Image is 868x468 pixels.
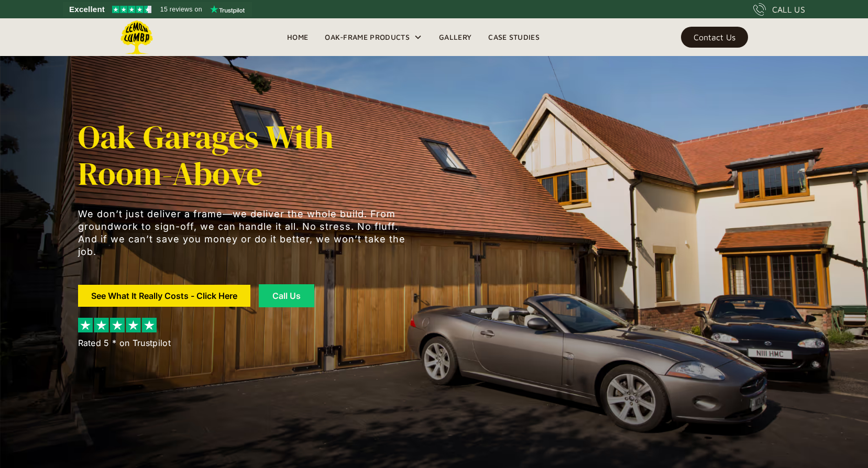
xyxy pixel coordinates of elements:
div: Call Us [272,292,301,300]
div: Contact Us [694,34,735,41]
span: 15 reviews on [160,3,202,16]
a: Case Studies [480,29,548,45]
div: Oak-Frame Products [316,18,431,56]
a: Call Us [259,284,314,307]
a: CALL US [753,3,805,16]
a: Home [279,29,316,45]
p: We don’t just deliver a frame—we deliver the whole build. From groundwork to sign-off, we can han... [78,208,413,258]
img: Trustpilot logo [210,5,245,14]
div: Oak-Frame Products [325,31,410,43]
a: See Lemon Lumba reviews on Trustpilot [63,2,252,17]
h1: Oak Garages with Room-Above [78,119,413,192]
img: Trustpilot 4.5 stars [112,6,151,13]
a: Contact Us [681,27,748,48]
a: See What It Really Costs - Click Here [78,285,250,307]
span: Excellent [69,3,105,16]
div: Rated 5 * on Trustpilot [78,337,171,349]
a: Gallery [431,29,480,45]
div: CALL US [772,3,805,16]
